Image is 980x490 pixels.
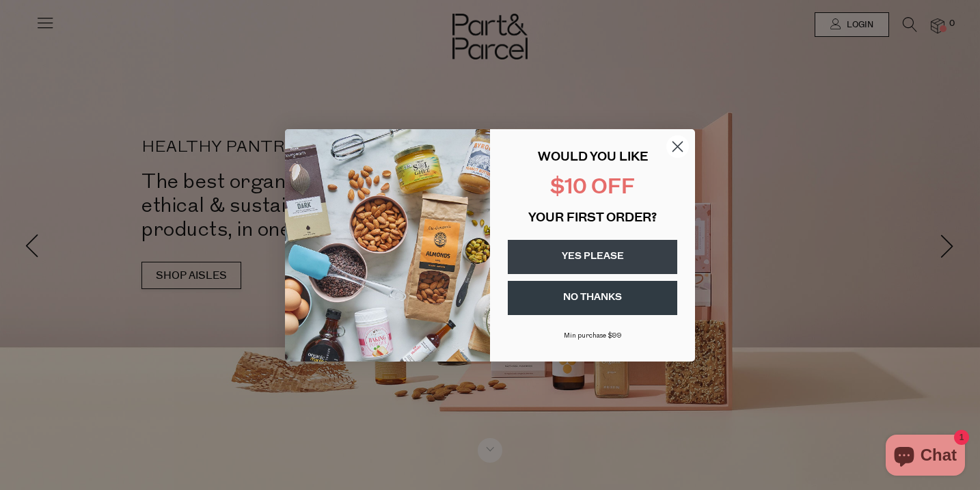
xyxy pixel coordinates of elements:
[882,435,969,479] inbox-online-store-chat: Shopify online store chat
[550,178,635,199] span: $10 OFF
[285,129,490,362] img: 43fba0fb-7538-40bc-babb-ffb1a4d097bc.jpeg
[528,213,657,225] span: YOUR FIRST ORDER?
[538,152,648,164] span: WOULD YOU LIKE
[666,135,690,159] button: Close dialog
[564,332,622,340] span: Min purchase $99
[508,281,677,315] button: NO THANKS
[508,240,677,274] button: YES PLEASE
